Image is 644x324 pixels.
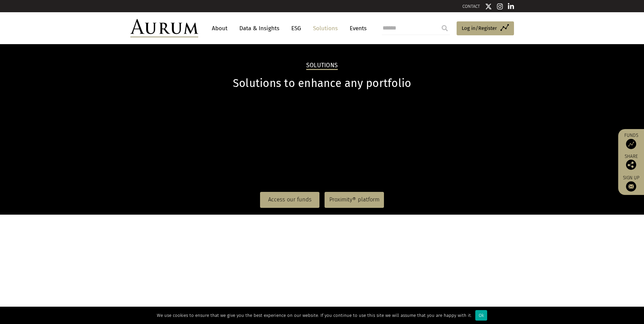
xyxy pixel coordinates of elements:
[130,77,514,90] h1: Solutions to enhance any portfolio
[485,3,492,10] img: Twitter icon
[236,22,283,35] a: Data & Insights
[508,3,514,10] img: Linkedin icon
[622,132,641,149] a: Funds
[325,192,384,208] a: Proximity® platform
[306,62,338,70] h2: Solutions
[622,154,641,170] div: Share
[626,181,636,192] img: Sign up to our newsletter
[626,160,636,170] img: Share this post
[310,22,341,35] a: Solutions
[260,192,319,208] a: Access our funds
[208,22,231,35] a: About
[462,24,497,32] span: Log in/Register
[622,175,641,192] a: Sign up
[438,21,452,35] input: Submit
[626,139,636,149] img: Access Funds
[462,4,480,9] a: CONTACT
[130,19,198,37] img: Aurum
[288,22,305,35] a: ESG
[457,21,514,36] a: Log in/Register
[497,3,503,10] img: Instagram icon
[346,22,367,35] a: Events
[475,310,487,321] div: Ok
